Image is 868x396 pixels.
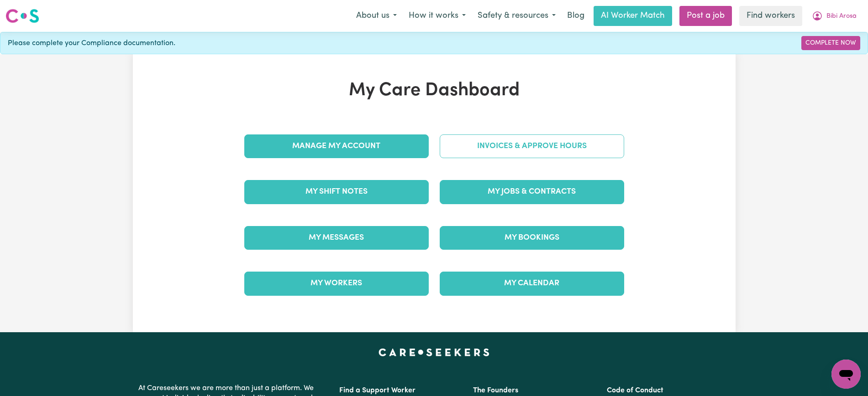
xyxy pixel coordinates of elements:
[562,6,590,26] a: Blog
[403,6,472,26] button: How it works
[826,11,857,21] span: Bibi Arosa
[244,272,429,295] a: My Workers
[244,180,429,204] a: My Shift Notes
[440,134,624,158] a: Invoices & Approve Hours
[607,387,663,394] a: Code of Conduct
[473,387,518,394] a: The Founders
[244,226,429,250] a: My Messages
[679,6,732,26] a: Post a job
[339,387,416,394] a: Find a Support Worker
[350,6,403,26] button: About us
[440,180,624,204] a: My Jobs & Contracts
[8,38,175,49] span: Please complete your Compliance documentation.
[801,36,860,50] a: Complete Now
[440,226,624,250] a: My Bookings
[831,360,861,389] iframe: Button to launch messaging window
[5,5,39,26] a: Careseekers logo
[379,349,489,356] a: Careseekers home page
[239,80,630,102] h1: My Care Dashboard
[594,6,672,26] a: AI Worker Match
[440,272,624,295] a: My Calendar
[5,8,39,24] img: Careseekers logo
[244,134,429,158] a: Manage My Account
[472,6,562,26] button: Safety & resources
[739,6,802,26] a: Find workers
[806,6,863,26] button: My Account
